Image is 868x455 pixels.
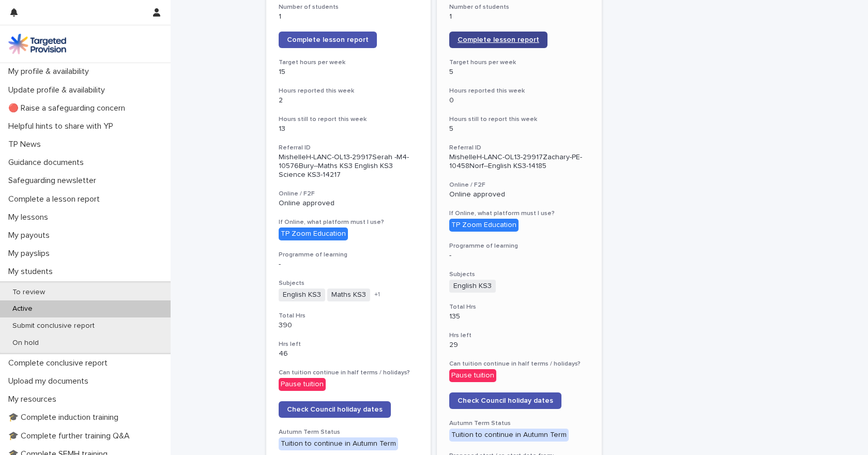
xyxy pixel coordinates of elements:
[4,339,47,347] p: On hold
[4,140,49,149] p: TP News
[449,341,589,350] p: 29
[449,242,589,250] h3: Programme of learning
[279,87,419,95] h3: Hours reported this week
[449,32,547,48] a: Complete lesson report
[4,213,56,222] p: My lessons
[449,280,496,293] span: English KS3
[449,58,589,67] h3: Target hours per week
[449,360,589,368] h3: Can tuition continue in half terms / holidays?
[279,3,419,11] h3: Number of students
[449,3,589,11] h3: Number of students
[4,122,121,131] p: Helpful hints to share with YP
[449,270,589,279] h3: Subjects
[279,228,348,240] div: TP Zoom Education
[458,397,553,404] span: Check Council holiday dates
[449,68,589,77] p: 5
[374,292,380,298] span: + 1
[327,289,370,301] span: Maths KS3
[449,87,589,95] h3: Hours reported this week
[287,36,369,43] span: Complete lesson report
[279,199,419,208] p: Online approved
[4,249,58,259] p: My payslips
[449,125,589,133] p: 5
[279,369,419,377] h3: Can tuition continue in half terms / holidays?
[449,144,589,152] h3: Referral ID
[279,32,377,48] a: Complete lesson report
[4,413,127,422] p: 🎓 Complete induction training
[279,279,419,287] h3: Subjects
[4,158,92,168] p: Guidance documents
[279,218,419,226] h3: If Online, what platform must I use?
[279,153,419,179] p: MishelleH-LANC-OL13-29917Serah -M4-10576Bury--Maths KS3 English KS3 Science KS3-14217
[4,431,138,441] p: 🎓 Complete further training Q&A
[4,322,103,330] p: Submit conclusive report
[4,358,116,368] p: Complete conclusive report
[279,12,419,21] p: 1
[4,267,61,277] p: My students
[449,181,589,189] h3: Online / F2F
[279,115,419,124] h3: Hours still to report this week
[449,115,589,124] h3: Hours still to report this week
[4,395,65,404] p: My resources
[449,209,589,218] h3: If Online, what platform must I use?
[279,125,419,133] p: 13
[279,96,419,105] p: 2
[8,34,66,54] img: M5nRWzHhSzIhMunXDL62
[279,58,419,67] h3: Target hours per week
[279,312,419,320] h3: Total Hrs
[279,378,326,391] div: Pause tuition
[279,350,419,358] p: 46
[449,392,561,409] a: Check Council holiday dates
[449,96,589,105] p: 0
[279,251,419,259] h3: Programme of learning
[449,219,519,232] div: TP Zoom Education
[4,67,97,77] p: My profile & availability
[458,36,539,43] span: Complete lesson report
[279,144,419,152] h3: Referral ID
[279,340,419,348] h3: Hrs left
[279,321,419,330] p: 390
[279,260,419,269] p: -
[287,406,383,413] span: Check Council holiday dates
[279,68,419,77] p: 15
[279,428,419,436] h3: Autumn Term Status
[449,153,589,171] p: MishelleH-LANC-OL13-29917Zachary-PE-10458Norf--English KS3-14185
[279,289,325,301] span: English KS3
[4,103,133,113] p: 🔴 Raise a safeguarding concern
[279,437,398,450] div: Tuition to continue in Autumn Term
[449,12,589,21] p: 1
[279,190,419,198] h3: Online / F2F
[449,331,589,340] h3: Hrs left
[4,176,104,186] p: Safeguarding newsletter
[279,401,391,418] a: Check Council holiday dates
[4,376,97,386] p: Upload my documents
[449,190,589,199] p: Online approved
[449,251,589,260] p: -
[4,231,58,240] p: My payouts
[4,194,108,204] p: Complete a lesson report
[449,312,589,321] p: 135
[449,419,589,428] h3: Autumn Term Status
[449,369,496,382] div: Pause tuition
[449,303,589,311] h3: Total Hrs
[449,429,569,442] div: Tuition to continue in Autumn Term
[4,288,53,297] p: To review
[4,305,41,313] p: Active
[4,85,113,95] p: Update profile & availability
